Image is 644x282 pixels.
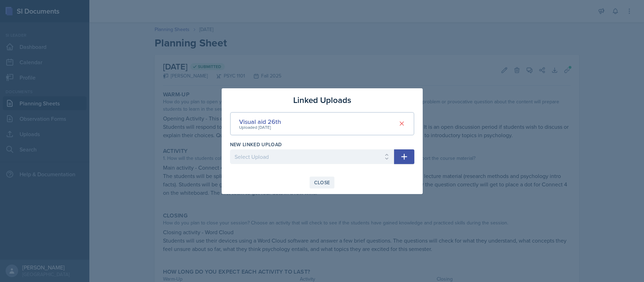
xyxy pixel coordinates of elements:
h3: Linked Uploads [293,94,351,106]
button: Close [310,177,335,188]
div: Uploaded [DATE] [239,124,281,131]
div: Close [314,180,330,185]
label: New Linked Upload [230,141,282,148]
div: Visual aid 26th [239,117,281,126]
